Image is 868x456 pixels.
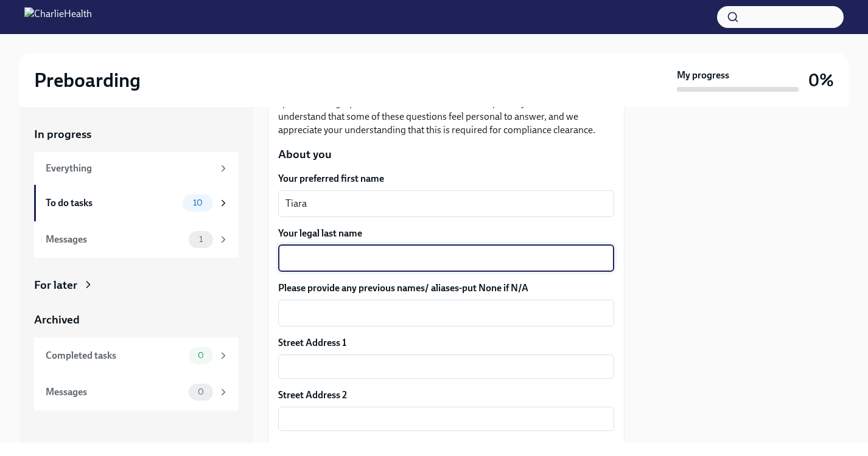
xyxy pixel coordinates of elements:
label: City [449,441,466,454]
span: 0 [191,387,211,396]
label: Please provide any previous names/ aliases-put None if N/A [278,282,614,295]
div: Messages [46,233,184,246]
div: Everything [46,162,213,175]
h2: Preboarding [34,68,141,92]
span: 10 [186,198,210,207]
label: Street Address 2 [278,389,347,402]
a: In progress [34,126,239,142]
div: To do tasks [46,196,178,210]
div: Messages [46,385,184,399]
strong: My progress [677,69,729,82]
div: Completed tasks [46,349,184,362]
a: Completed tasks0 [34,337,239,374]
a: For later [34,277,239,293]
a: Everything [34,152,239,185]
p: : Please fill out this form as accurately as possible. Several states require specific demographi... [278,83,614,137]
h3: 0% [808,69,834,91]
label: Your legal last name [278,227,614,240]
p: About you [278,147,614,162]
span: 0 [191,351,211,360]
a: Archived [34,312,239,328]
label: Your preferred first name [278,172,614,185]
a: Messages1 [34,221,239,258]
textarea: Tiara [285,196,607,211]
label: Street Address 1 [278,336,346,350]
img: CharlieHealth [24,7,92,27]
a: Messages0 [34,374,239,410]
a: To do tasks10 [34,185,239,221]
span: 1 [192,235,210,244]
label: Postal Code [278,441,329,454]
div: For later [34,277,77,293]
